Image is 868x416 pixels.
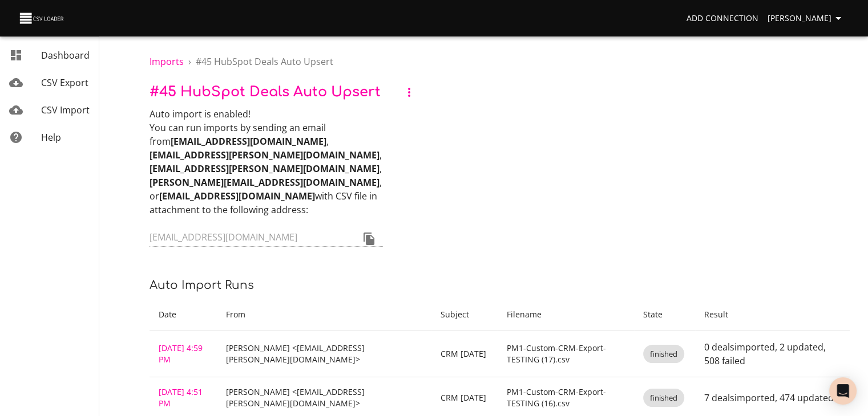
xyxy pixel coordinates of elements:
td: [PERSON_NAME] <[EMAIL_ADDRESS][PERSON_NAME][DOMAIN_NAME]> [217,331,431,377]
span: # 45 HubSpot Deals Auto Upsert [196,55,333,68]
a: [DATE] 4:51 PM [159,386,203,409]
a: Add Connection [682,8,763,29]
p: 0 deals imported , 2 updated , 508 failed [704,340,841,368]
button: Copy to clipboard [356,225,383,252]
strong: [EMAIL_ADDRESS][PERSON_NAME][DOMAIN_NAME] [150,162,380,175]
span: Dashboard [41,49,90,62]
a: [DATE] 4:59 PM [159,342,203,365]
p: Auto import is enabled! You can run imports by sending an email from , , , , or with CSV file in ... [150,107,383,217]
td: PM1-Custom-CRM-Export-TESTING (17).csv [498,331,634,377]
th: Subject [431,299,498,331]
span: CSV Import [41,104,90,116]
strong: [EMAIL_ADDRESS][DOMAIN_NAME] [159,190,315,202]
span: [PERSON_NAME] [768,11,845,26]
span: # 45 HubSpot Deals Auto Upsert [150,84,381,100]
span: Help [41,131,61,144]
button: [PERSON_NAME] [763,8,850,29]
p: 7 deals imported , 474 updated [704,391,841,405]
img: CSV Loader [18,10,66,26]
strong: [PERSON_NAME][EMAIL_ADDRESS][DOMAIN_NAME] [150,176,380,189]
th: From [217,299,431,331]
span: CSV Export [41,76,88,89]
th: Filename [498,299,634,331]
th: Date [150,299,217,331]
span: finished [643,349,684,360]
span: finished [643,393,684,403]
span: Add Connection [687,11,758,26]
strong: [EMAIL_ADDRESS][PERSON_NAME][DOMAIN_NAME] [150,149,380,161]
div: Open Intercom Messenger [829,377,857,405]
span: Auto Import Runs [150,279,254,292]
strong: [EMAIL_ADDRESS][DOMAIN_NAME] [171,135,326,148]
th: Result [695,299,850,331]
li: › [188,55,191,68]
td: CRM [DATE] [431,331,498,377]
th: State [634,299,695,331]
a: Imports [150,55,184,68]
